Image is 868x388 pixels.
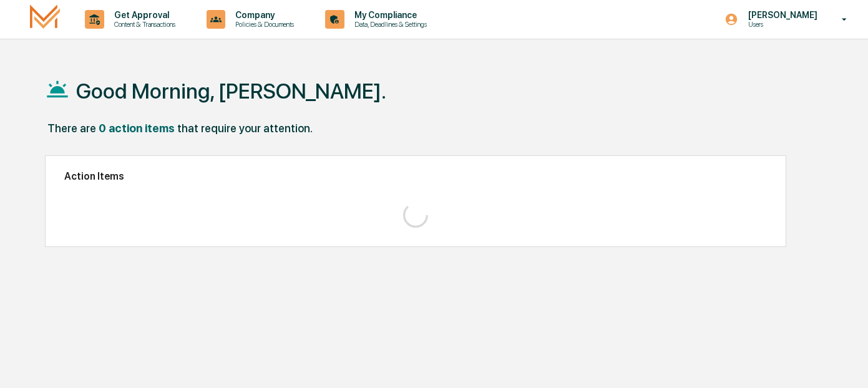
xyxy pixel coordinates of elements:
[738,10,824,20] p: [PERSON_NAME]
[344,20,433,29] p: Data, Deadlines & Settings
[344,10,433,20] p: My Compliance
[225,10,300,20] p: Company
[738,20,824,29] p: Users
[104,10,182,20] p: Get Approval
[47,122,96,135] div: There are
[104,20,182,29] p: Content & Transactions
[225,20,300,29] p: Policies & Documents
[177,122,313,135] div: that require your attention.
[64,170,768,182] h2: Action Items
[99,122,175,135] div: 0 action items
[30,4,60,34] img: logo
[76,79,386,104] h1: Good Morning, [PERSON_NAME].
